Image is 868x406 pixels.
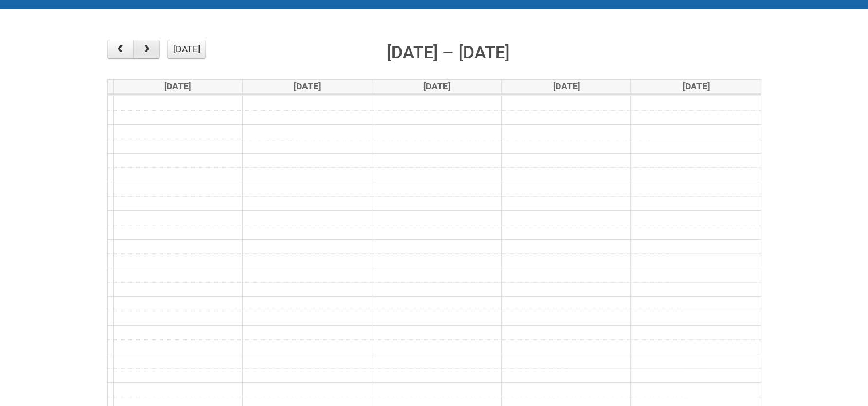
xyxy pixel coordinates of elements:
[164,81,191,92] span: [DATE]
[167,40,206,59] button: [DATE]
[682,81,709,92] span: [DATE]
[294,81,321,92] span: [DATE]
[552,81,579,92] span: [DATE]
[387,40,509,66] h2: [DATE] – [DATE]
[423,81,450,92] span: [DATE]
